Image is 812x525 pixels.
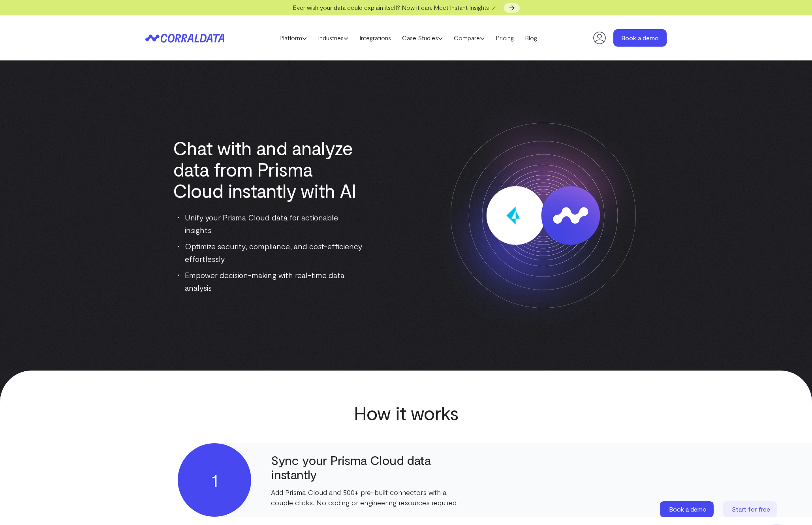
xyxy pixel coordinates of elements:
div: 1 [178,443,251,517]
li: Unify your Prisma Cloud data for actionable insights [178,211,365,236]
a: Integrations [354,32,397,44]
p: Add Prisma Cloud and 500+ pre-built connectors with a couple clicks. No coding or engineering res... [271,487,461,508]
a: Start for free [723,501,778,517]
span: Start for free [732,505,770,513]
li: Optimize security, compliance, and cost-efficiency effortlessly [178,240,365,265]
span: Ever wish your data could explain itself? Now it can. Meet Instant Insights 🪄 [293,4,498,11]
h4: Sync your Prisma Cloud data instantly [271,453,461,481]
a: Industries [312,32,354,44]
span: Book a demo [669,505,707,513]
a: Blog [519,32,543,44]
a: Book a demo [660,501,715,517]
a: Book a demo [613,29,667,47]
h1: Chat with and analyze data from Prisma Cloud instantly with AI [173,137,365,201]
a: Compare [448,32,490,44]
h2: How it works [270,402,542,423]
li: Empower decision-making with real-time data analysis [178,269,365,294]
a: Case Studies [397,32,448,44]
a: Platform [274,32,312,44]
a: Pricing [490,32,519,44]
